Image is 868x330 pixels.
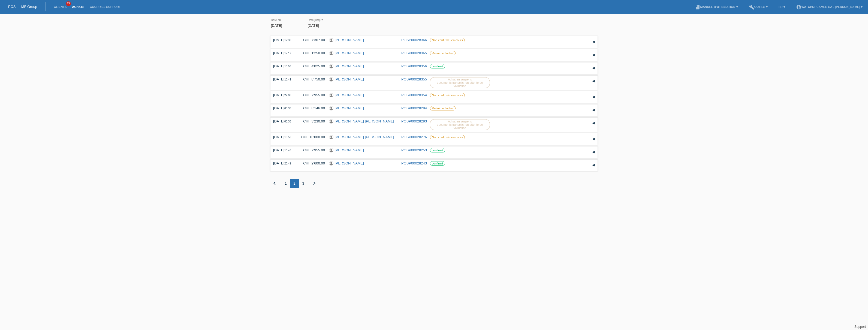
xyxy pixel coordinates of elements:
[273,77,295,81] div: [DATE]
[401,106,427,110] a: POSP00028294
[589,148,598,156] div: étendre/coller
[273,93,295,97] div: [DATE]
[401,64,427,68] a: POSP00028356
[299,93,325,97] div: CHF 7'955.00
[746,5,770,8] a: buildOutils ▾
[284,52,291,55] span: 17:19
[749,4,754,10] i: build
[284,162,291,165] span: 20:42
[8,5,37,9] a: POS — MF Group
[589,77,598,85] div: étendre/coller
[69,5,87,8] a: Achats
[589,161,598,169] div: étendre/coller
[589,38,598,46] div: étendre/coller
[273,119,295,123] div: [DATE]
[311,180,318,187] i: chevron_right
[284,65,291,68] span: 13:53
[335,93,364,97] a: [PERSON_NAME]
[776,5,788,8] a: FR ▾
[589,135,598,143] div: étendre/coller
[401,161,427,165] a: POSP00028243
[281,179,290,188] div: 1
[284,78,291,81] span: 10:41
[430,119,490,130] label: Achat en suspens documents transmis, en attente de validation
[284,136,291,139] span: 15:53
[589,51,598,59] div: étendre/coller
[284,107,291,110] span: 00:38
[589,93,598,101] div: étendre/coller
[401,148,427,152] a: POSP00028253
[401,38,427,42] a: POSP00028366
[401,93,427,97] a: POSP00028354
[589,64,598,72] div: étendre/coller
[335,77,364,81] a: [PERSON_NAME]
[430,161,445,166] label: confirmé
[299,148,325,152] div: CHF 7'955.00
[430,106,456,110] label: Retiré de l‘achat
[430,51,456,55] label: Retiré de l‘achat
[273,106,295,110] div: [DATE]
[271,180,278,187] i: chevron_left
[430,135,465,139] label: Non confirmé, en cours
[335,38,364,42] a: [PERSON_NAME]
[430,93,465,97] label: Non confirmé, en cours
[273,64,295,68] div: [DATE]
[854,325,866,329] a: Support
[401,51,427,55] a: POSP00028365
[299,106,325,110] div: CHF 8'146.00
[284,39,291,42] span: 17:39
[273,51,295,55] div: [DATE]
[430,148,445,152] label: confirmé
[401,135,427,139] a: POSP00028276
[335,64,364,68] a: [PERSON_NAME]
[335,106,364,110] a: [PERSON_NAME]
[273,148,295,152] div: [DATE]
[290,179,299,188] div: 2
[273,161,295,165] div: [DATE]
[299,119,325,123] div: CHF 3'230.00
[299,64,325,68] div: CHF 4'025.00
[299,38,325,42] div: CHF 7'367.00
[299,77,325,81] div: CHF 8'750.00
[589,119,598,127] div: étendre/coller
[335,135,394,139] a: [PERSON_NAME] [PERSON_NAME]
[87,5,123,8] a: Courriel Support
[335,51,364,55] a: [PERSON_NAME]
[589,106,598,114] div: étendre/coller
[695,4,700,10] i: book
[66,1,71,6] span: 19
[284,94,291,97] span: 22:06
[299,135,325,139] div: CHF 10'000.00
[299,161,325,165] div: CHF 2'600.00
[273,38,295,42] div: [DATE]
[284,149,291,152] span: 10:48
[299,51,325,55] div: CHF 1'250.00
[430,64,445,68] label: confirmé
[430,38,465,42] label: Non confirmé, en cours
[335,119,394,123] a: [PERSON_NAME] [PERSON_NAME]
[401,77,427,81] a: POSP00028355
[796,4,801,10] i: account_circle
[51,5,69,8] a: Clients
[284,120,291,123] span: 00:35
[692,5,741,8] a: bookManuel d’utilisation ▾
[430,77,490,88] label: Achat en suspens documents transmis, en attente de validation
[299,179,308,188] div: 3
[793,5,865,8] a: account_circleWatchdreamer SA - [PERSON_NAME] ▾
[335,148,364,152] a: [PERSON_NAME]
[401,119,427,123] a: POSP00028293
[335,161,364,165] a: [PERSON_NAME]
[273,135,295,139] div: [DATE]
